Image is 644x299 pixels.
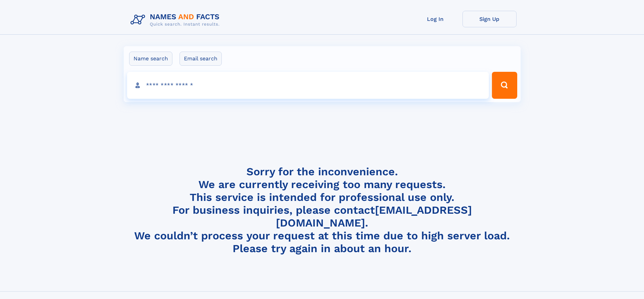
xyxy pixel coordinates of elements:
[276,204,472,229] a: [EMAIL_ADDRESS][DOMAIN_NAME]
[127,72,489,99] input: search input
[128,165,517,255] h4: Sorry for the inconvenience. We are currently receiving too many requests. This service is intend...
[492,72,517,99] button: Search Button
[128,11,225,29] img: Logo Names and Facts
[408,11,462,27] a: Log In
[129,52,172,66] label: Name search
[462,11,517,27] a: Sign Up
[180,52,222,66] label: Email search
